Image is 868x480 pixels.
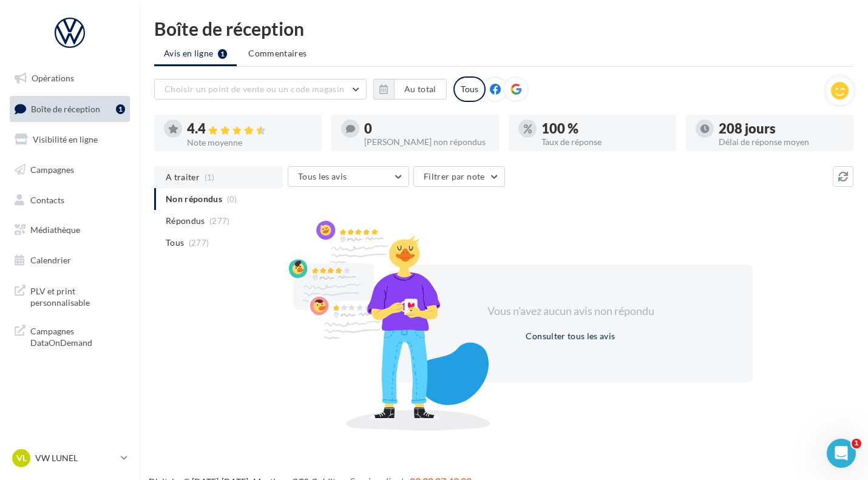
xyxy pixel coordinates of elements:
span: PLV et print personnalisable [30,283,125,309]
button: Tous les avis [288,166,409,187]
span: Campagnes [30,164,74,175]
span: 1 [852,439,861,448]
div: Vous n'avez aucun avis non répondu [466,303,675,319]
div: 208 jours [719,122,844,135]
a: Campagnes DataOnDemand [7,318,132,354]
span: Opérations [32,73,74,83]
div: 1 [116,104,125,114]
a: Visibilité en ligne [7,127,132,152]
div: Boîte de réception [154,19,853,38]
button: Au total [373,79,447,100]
a: Contacts [7,188,132,213]
button: Consulter tous les avis [521,329,620,343]
span: (277) [209,216,230,226]
span: Contacts [30,194,64,205]
button: Au total [394,79,447,100]
span: Répondus [166,215,205,227]
span: Boîte de réception [31,103,100,113]
div: Tous [453,76,486,102]
a: Campagnes [7,157,132,183]
div: 100 % [541,122,666,135]
span: Choisir un point de vente ou un code magasin [164,84,344,94]
div: 4.4 [187,122,312,136]
iframe: Intercom live chat [827,439,856,468]
a: Boîte de réception1 [7,96,132,122]
span: A traiter [166,171,200,183]
div: [PERSON_NAME] non répondus [364,138,489,146]
div: Taux de réponse [541,138,666,146]
div: Délai de réponse moyen [719,138,844,146]
span: VL [16,452,27,464]
button: Choisir un point de vente ou un code magasin [154,79,367,100]
a: PLV et print personnalisable [7,278,132,314]
span: Commentaires [248,47,307,59]
span: Tous les avis [298,171,347,181]
div: Note moyenne [187,138,312,147]
div: 0 [364,122,489,135]
a: Médiathèque [7,217,132,243]
span: (1) [205,172,215,182]
a: Calendrier [7,248,132,273]
span: Campagnes DataOnDemand [30,323,125,349]
p: VW LUNEL [35,452,116,464]
span: Médiathèque [30,225,80,235]
span: Calendrier [30,255,71,265]
a: Opérations [7,66,132,91]
span: (277) [189,238,209,248]
a: VL VW LUNEL [10,447,130,470]
span: Tous [166,237,184,249]
span: Visibilité en ligne [33,134,98,144]
button: Filtrer par note [413,166,505,187]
